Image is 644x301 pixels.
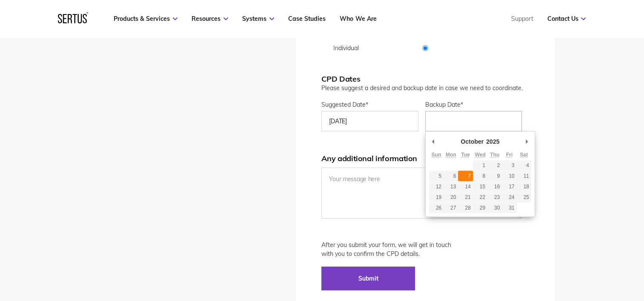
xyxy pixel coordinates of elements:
div: 2025 [485,135,501,148]
abbr: Saturday [520,152,528,158]
button: 26 [429,203,444,213]
button: 17 [502,182,516,192]
button: Previous Month [429,135,438,148]
button: 10 [502,171,516,182]
button: 25 [517,192,531,203]
button: 7 [458,171,472,182]
button: 18 [517,182,531,192]
a: Contact Us [547,15,586,23]
abbr: Sunday [432,152,441,158]
abbr: Wednesday [475,152,485,158]
span: Suggested Date [321,101,366,108]
abbr: Tuesday [461,152,469,158]
button: 27 [444,203,458,213]
p: Please suggest a desired and backup date in case we need to coordinate. [321,84,529,92]
a: Resources [192,15,228,23]
button: 2 [487,160,502,171]
button: 3 [502,160,516,171]
input: Individual [321,45,529,51]
div: October [459,135,485,148]
button: 22 [473,192,487,203]
button: 9 [487,171,502,182]
a: Who We Are [340,15,376,23]
button: Next Month [523,135,531,148]
button: 14 [458,182,472,192]
iframe: Chat Widget [491,203,644,301]
button: 4 [517,160,531,171]
p: After you submit your form, we will get in touch [321,241,529,249]
button: 21 [458,192,472,203]
button: 19 [429,192,444,203]
button: 29 [473,203,487,213]
abbr: Friday [506,152,512,158]
button: 6 [444,171,458,182]
button: 8 [473,171,487,182]
button: 5 [429,171,444,182]
button: 28 [458,203,472,213]
span: Backup Date* [425,101,463,108]
button: 13 [444,182,458,192]
button: 1 [473,160,487,171]
button: 24 [502,192,516,203]
button: 20 [444,192,458,203]
a: Systems [242,15,274,23]
input: Submit [321,267,415,290]
a: Case Studies [288,15,326,23]
button: 30 [487,203,502,213]
span: Individual [333,44,359,52]
button: 16 [487,182,502,192]
button: 23 [487,192,502,203]
button: 12 [429,182,444,192]
button: 11 [517,171,531,182]
abbr: Monday [446,152,456,158]
h2: CPD Dates [321,74,529,84]
h2: Any additional information [321,153,529,163]
a: Support [511,15,533,23]
button: 15 [473,182,487,192]
p: with you to confirm the CPD details. [321,250,529,258]
abbr: Thursday [490,152,499,158]
a: Products & Services [114,15,177,23]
